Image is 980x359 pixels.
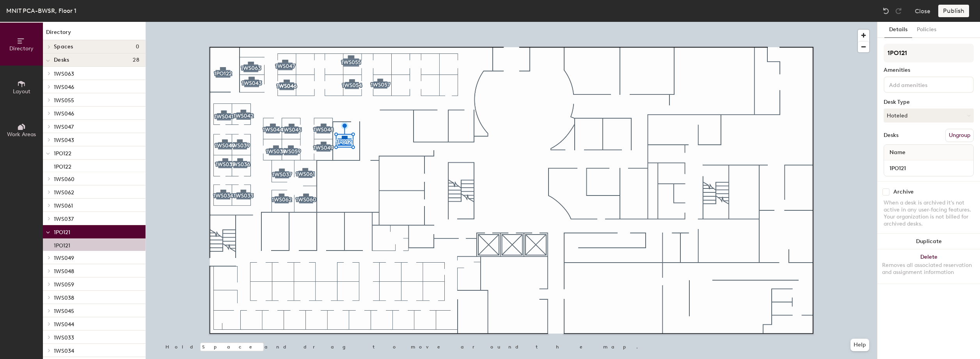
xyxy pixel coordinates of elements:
div: MNIT PCA-BWSR, Floor 1 [6,6,76,16]
span: 1WS055 [54,97,74,104]
p: 1PO122 [54,161,71,170]
span: 1WS061 [54,203,73,209]
span: 1WS046 [54,84,74,91]
input: Add amenities [888,80,958,89]
img: Redo [895,7,902,15]
span: 1WS038 [54,295,74,301]
span: 0 [136,44,139,50]
div: Removes all associated reservation and assignment information [882,262,975,276]
span: 1WS048 [54,268,74,275]
button: DeleteRemoves all associated reservation and assignment information [877,249,980,284]
button: Duplicate [877,234,980,249]
span: 1WS060 [54,176,75,183]
button: Hoteled [884,108,974,123]
span: 1WS044 [54,321,74,328]
span: 28 [133,57,139,63]
span: Layout [13,88,30,95]
div: Desks [884,132,898,139]
p: 1PO121 [54,240,70,249]
div: When a desk is archived it's not active in any user-facing features. Your organization is not bil... [884,199,974,227]
span: 1WS045 [54,308,74,315]
div: Desk Type [884,99,974,105]
span: Name [886,146,909,160]
div: Archive [893,189,914,195]
span: Spaces [54,44,73,50]
span: 1WS047 [54,124,74,130]
span: Desks [54,57,69,63]
span: Work Areas [7,131,36,138]
button: Ungroup [945,129,974,142]
button: Policies [912,22,941,38]
button: Close [915,5,930,17]
button: Help [850,339,869,351]
span: 1PO122 [54,150,71,157]
div: Amenities [884,67,974,73]
span: 1WS059 [54,281,74,288]
span: 1WS034 [54,348,74,354]
h1: Directory [43,28,146,40]
span: 1WS033 [54,334,74,341]
span: 1PO121 [54,229,70,236]
span: 1WS043 [54,137,74,144]
span: 1WS062 [54,189,74,196]
button: Details [884,22,912,38]
span: 1WS046 [54,110,74,117]
img: Undo [882,7,890,15]
span: Directory [9,45,34,52]
span: 1WS049 [54,255,74,261]
span: 1WS063 [54,71,74,77]
span: 1WS037 [54,216,74,222]
input: Unnamed desk [886,163,972,174]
